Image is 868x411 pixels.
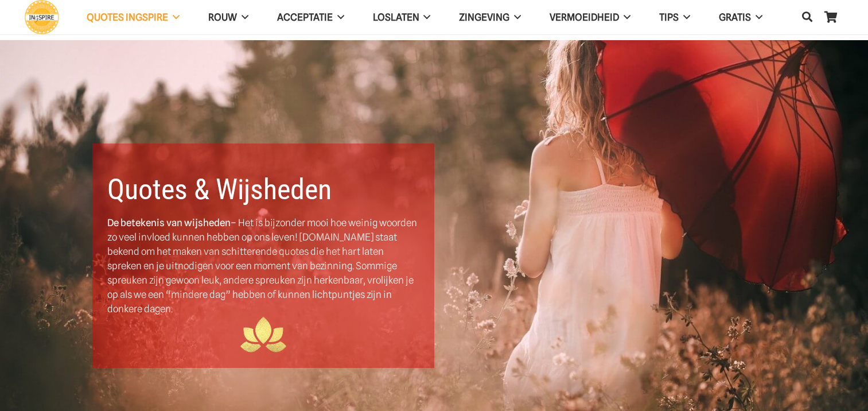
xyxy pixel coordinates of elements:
img: ingspire [240,316,286,354]
span: VERMOEIDHEID [550,11,619,23]
span: GRATIS [719,11,751,23]
span: TIPS [659,11,679,23]
a: Zingeving [445,3,535,32]
a: TIPS [645,3,704,32]
a: Acceptatie [263,3,359,32]
b: Quotes & Wijsheden [107,173,332,206]
a: GRATIS [704,3,777,32]
span: Acceptatie [277,11,333,23]
a: Zoeken [796,3,819,31]
span: ROUW [208,11,237,23]
strong: De betekenis van wijsheden [107,217,231,228]
a: Loslaten [359,3,445,32]
span: Loslaten [373,11,419,23]
a: QUOTES INGSPIRE [72,3,194,32]
a: ROUW [194,3,263,32]
span: – Het is bijzonder mooi hoe weinig woorden zo veel invloed kunnen hebben op ons leven! [DOMAIN_NA... [107,217,417,315]
span: QUOTES INGSPIRE [87,11,168,23]
a: VERMOEIDHEID [535,3,645,32]
span: Zingeving [459,11,509,23]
